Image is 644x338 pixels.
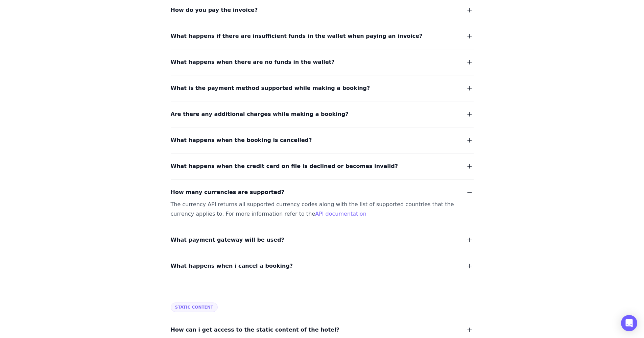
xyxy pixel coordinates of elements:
span: What happens if there are insufficient funds in the wallet when paying an invoice? [171,31,423,41]
button: What happens when the booking is cancelled? [171,136,474,145]
button: How many currencies are supported? [171,188,474,197]
button: What happens when i cancel a booking? [171,261,474,271]
span: What happens when i cancel a booking? [171,261,293,271]
span: What happens when the booking is cancelled? [171,136,312,145]
span: How do you pay the invoice? [171,5,258,15]
button: What is the payment method supported while making a booking? [171,83,474,93]
button: What happens when the credit card on file is declined or becomes invalid? [171,162,474,171]
span: What payment gateway will be used? [171,235,284,245]
span: What happens when the credit card on file is declined or becomes invalid? [171,162,398,171]
button: What happens when there are no funds in the wallet? [171,57,474,67]
span: Static Content [171,303,218,312]
span: How can i get access to the static content of the hotel? [171,325,339,335]
button: How can i get access to the static content of the hotel? [171,325,474,335]
button: Are there any additional charges while making a booking? [171,110,474,119]
span: Are there any additional charges while making a booking? [171,110,349,119]
span: How many currencies are supported? [171,188,284,197]
div: Open Intercom Messenger [621,315,637,331]
a: API documentation [315,211,366,217]
button: What happens if there are insufficient funds in the wallet when paying an invoice? [171,31,474,41]
div: The currency API returns all supported currency codes along with the list of supported countries ... [171,200,457,219]
button: How do you pay the invoice? [171,5,474,15]
span: What is the payment method supported while making a booking? [171,83,370,93]
button: What payment gateway will be used? [171,235,474,245]
span: What happens when there are no funds in the wallet? [171,57,335,67]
